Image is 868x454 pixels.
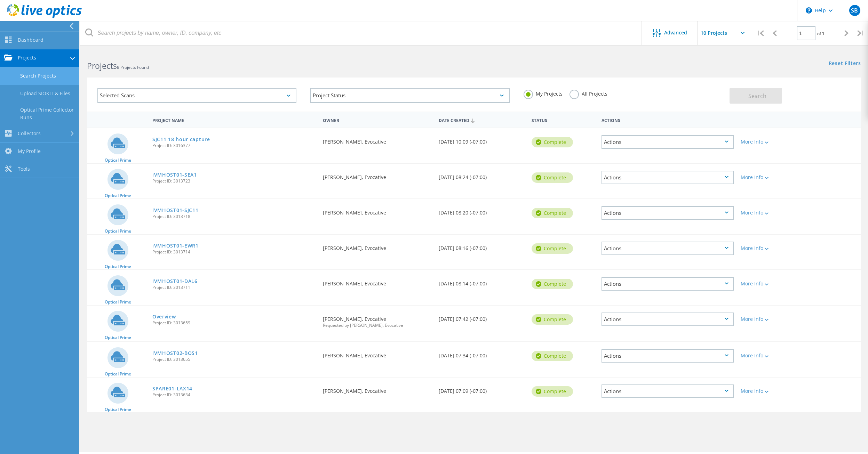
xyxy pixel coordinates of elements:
[80,21,642,45] input: Search projects by name, owner, ID, company, etc
[149,113,319,126] div: Project Name
[532,137,573,147] div: Complete
[152,214,316,219] span: Project ID: 3013718
[319,270,436,293] div: [PERSON_NAME], Evocative
[105,229,131,233] span: Optical Prime
[97,88,296,103] div: Selected Scans
[532,314,573,325] div: Complete
[602,384,734,398] div: Actions
[602,171,734,184] div: Actions
[664,30,687,35] span: Advanced
[741,353,796,358] div: More Info
[152,357,316,362] span: Project ID: 3013655
[435,270,528,293] div: [DATE] 08:14 (-07:00)
[532,172,573,183] div: Complete
[602,349,734,363] div: Actions
[570,90,607,96] label: All Projects
[152,172,197,177] a: iVMHOST01-SEA1
[7,15,82,19] a: Live Optics Dashboard
[741,317,796,322] div: More Info
[152,321,316,325] span: Project ID: 3013659
[435,378,528,400] div: [DATE] 07:09 (-07:00)
[435,128,528,151] div: [DATE] 10:09 (-07:00)
[152,179,316,183] span: Project ID: 3013723
[741,139,796,144] div: More Info
[319,235,436,258] div: [PERSON_NAME], Evocative
[152,314,176,319] a: Overview
[435,164,528,187] div: [DATE] 08:24 (-07:00)
[602,313,734,326] div: Actions
[435,306,528,329] div: [DATE] 07:42 (-07:00)
[87,60,117,71] b: Projects
[319,306,436,334] div: [PERSON_NAME], Evocative
[602,206,734,220] div: Actions
[319,342,436,365] div: [PERSON_NAME], Evocative
[532,243,573,254] div: Complete
[152,393,316,397] span: Project ID: 3013634
[532,351,573,361] div: Complete
[748,92,766,100] span: Search
[105,158,131,162] span: Optical Prime
[435,342,528,365] div: [DATE] 07:34 (-07:00)
[806,7,812,14] svg: \n
[435,113,528,127] div: Date Created
[741,210,796,215] div: More Info
[319,199,436,222] div: [PERSON_NAME], Evocative
[851,8,858,13] span: SB
[817,31,825,37] span: of 1
[741,246,796,251] div: More Info
[854,21,868,46] div: |
[319,378,436,400] div: [PERSON_NAME], Evocative
[435,199,528,222] div: [DATE] 08:20 (-07:00)
[602,277,734,291] div: Actions
[524,90,563,96] label: My Projects
[152,144,316,148] span: Project ID: 3016377
[319,113,436,126] div: Owner
[532,279,573,289] div: Complete
[105,372,131,376] span: Optical Prime
[319,164,436,187] div: [PERSON_NAME], Evocative
[323,323,432,327] span: Requested by [PERSON_NAME], Evocative
[598,113,738,126] div: Actions
[319,128,436,151] div: [PERSON_NAME], Evocative
[741,175,796,180] div: More Info
[152,351,198,356] a: iVMHOST02-BOS1
[741,281,796,286] div: More Info
[435,235,528,258] div: [DATE] 08:16 (-07:00)
[152,137,210,142] a: SJC11 18 hour capture
[105,194,131,198] span: Optical Prime
[152,243,199,248] a: iVMHOST01-EWR1
[730,88,782,104] button: Search
[152,386,192,391] a: SPARE01-LAX14
[602,135,734,149] div: Actions
[105,335,131,340] span: Optical Prime
[310,88,509,103] div: Project Status
[117,64,149,70] span: 8 Projects Found
[532,386,573,397] div: Complete
[528,113,598,126] div: Status
[105,407,131,412] span: Optical Prime
[829,61,861,67] a: Reset Filters
[152,208,199,213] a: iVMHOST01-SJC11
[602,242,734,255] div: Actions
[105,300,131,304] span: Optical Prime
[105,265,131,269] span: Optical Prime
[152,250,316,254] span: Project ID: 3013714
[152,285,316,290] span: Project ID: 3013711
[532,208,573,218] div: Complete
[753,21,767,46] div: |
[741,389,796,394] div: More Info
[152,279,198,284] a: IVMHOST01-DAL6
